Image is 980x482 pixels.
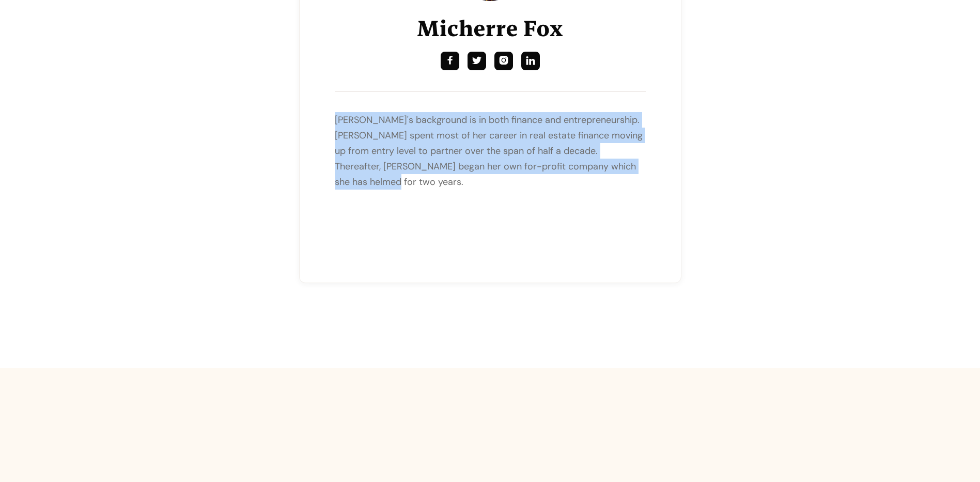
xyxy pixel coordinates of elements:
div:  [445,55,455,66]
div:  [472,55,481,66]
a:  [468,52,486,70]
div:  [526,55,535,66]
p: [PERSON_NAME]'s background is in both finance and entrepreneurship. [PERSON_NAME] spent most of h... [335,112,646,190]
h1: Micherre Fox [417,13,563,43]
a:  [441,52,459,70]
a:  [521,52,540,70]
div:  [499,55,508,66]
a:  [494,52,513,70]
